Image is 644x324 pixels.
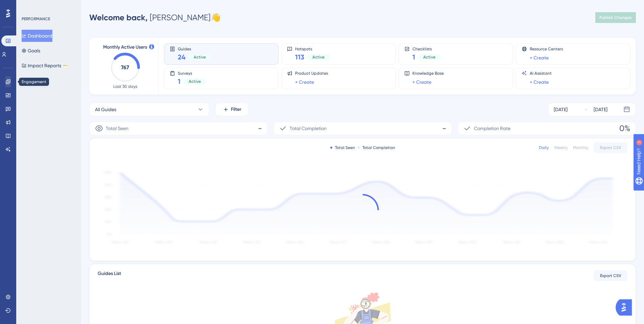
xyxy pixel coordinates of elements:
[231,105,241,114] span: Filter
[442,123,446,134] span: -
[616,297,636,318] iframe: UserGuiding AI Assistant Launcher
[600,273,621,278] span: Export CSV
[312,54,325,60] span: Active
[295,52,304,62] span: 113
[295,71,328,76] span: Product Updates
[113,84,137,89] span: Last 30 days
[215,103,249,116] button: Filter
[22,45,40,57] button: Goals
[194,54,206,60] span: Active
[594,270,627,281] button: Export CSV
[258,123,262,134] span: -
[530,71,552,76] span: AI Assistant
[295,78,314,86] a: + Create
[63,64,69,67] div: BETA
[600,145,621,150] span: Export CSV
[554,105,568,114] div: [DATE]
[89,12,221,23] div: [PERSON_NAME] 👋
[530,78,549,86] a: + Create
[599,15,632,20] span: Publish Changes
[22,16,50,22] div: PERFORMANCE
[573,145,588,150] div: Monthly
[619,123,630,134] span: 0%
[178,77,181,86] span: 1
[22,30,52,42] button: Dashboard
[98,270,121,282] span: Guides List
[412,52,415,62] span: 1
[178,46,211,51] span: Guides
[89,13,148,22] span: Welcome back,
[330,145,355,150] div: Total Seen
[189,79,201,84] span: Active
[412,71,444,76] span: Knowledge Base
[47,3,49,9] div: 3
[594,142,627,153] button: Export CSV
[178,52,186,62] span: 24
[554,145,568,150] div: Weekly
[412,78,431,86] a: + Create
[412,46,441,51] span: Checklists
[95,105,116,114] span: All Guides
[290,124,327,132] span: Total Completion
[22,59,69,72] button: Impact ReportsBETA
[121,64,129,71] text: 767
[530,54,549,62] a: + Create
[358,145,395,150] div: Total Completion
[530,46,563,52] span: Resource Centers
[178,71,206,75] span: Surveys
[16,2,42,10] span: Need Help?
[474,124,510,132] span: Completion Rate
[89,103,210,116] button: All Guides
[295,46,330,51] span: Hotspots
[595,12,636,23] button: Publish Changes
[539,145,549,150] div: Daily
[594,105,607,114] div: [DATE]
[423,54,435,60] span: Active
[103,43,147,51] span: Monthly Active Users
[106,124,128,132] span: Total Seen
